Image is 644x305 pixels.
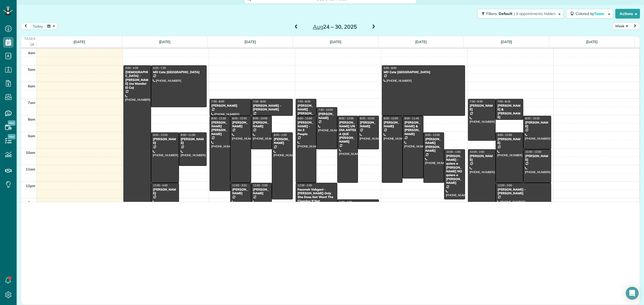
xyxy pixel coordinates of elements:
div: [PERSON_NAME] [PERSON_NAME] [211,121,229,136]
button: today [30,23,45,30]
button: Week [613,23,630,30]
div: [PERSON_NAME] & [PERSON_NAME] [497,104,522,119]
div: [PERSON_NAME] - [PERSON_NAME] [497,188,550,195]
div: [PERSON_NAME] [PERSON_NAME] Property [297,104,315,123]
div: [PERSON_NAME] [232,188,249,195]
span: Aug [313,23,323,30]
div: [PERSON_NAME] [232,121,249,128]
a: [DATE] [244,40,256,44]
button: Actions [615,9,640,18]
span: 9:00 - 1:00 [274,133,287,137]
div: Fazaneh Vahgani - [PERSON_NAME] Only She Does Not Want The Cleaning If Not [PERSON_NAME] [297,188,336,207]
span: 7:00 - 9:30 [470,100,483,103]
span: 5:00 - 4:00 [125,66,138,70]
a: [DATE] [586,40,598,44]
a: [DATE] [501,40,512,44]
span: 9am [28,134,35,138]
h2: 24 – 30, 2025 [301,24,368,30]
div: [PERSON_NAME] [153,188,177,195]
span: | 9 appointments hidden [514,11,555,16]
div: [PERSON_NAME] [153,137,177,145]
span: 12:00 - 4:00 [153,184,167,187]
span: 8:00 - 12:00 [298,117,312,120]
span: 12:00 - 2:00 [298,184,312,187]
span: New [8,120,16,126]
div: [PERSON_NAME] [470,154,494,162]
div: [PERSON_NAME] [383,121,401,128]
span: 1:00 - 4:00 [339,200,352,204]
span: 7:00 - 8:00 [211,100,224,103]
span: 7:30 - 10:00 [318,108,333,111]
span: 5am [28,67,35,72]
div: [PERSON_NAME] [211,104,250,107]
div: [PERSON_NAME] [PERSON_NAME] [425,137,442,153]
span: 7am [28,101,35,105]
span: 9:00 - 12:00 [153,133,167,137]
div: MD Cote [GEOGRAPHIC_DATA] [383,70,463,74]
span: 4am [28,51,35,55]
div: [PERSON_NAME] - quiere a [PERSON_NAME] NO quiere a [PERSON_NAME] [446,154,463,185]
span: 11am [26,167,35,171]
span: 12pm [26,184,35,188]
div: [PERSON_NAME] [181,137,205,145]
a: [DATE] [415,40,427,44]
a: Filters: Default | 9 appointments hidden [475,9,563,18]
span: 8:00 - 10:00 [525,117,540,120]
a: [DATE] [159,40,171,44]
span: 5:00 - 8:00 [384,66,397,70]
span: 12:00 - 2:00 [253,184,268,187]
span: 12:00 - 2:00 [497,184,512,187]
span: 10:00 - 2:00 [470,150,484,154]
span: 7:00 - 8:00 [298,100,310,103]
span: 8:00 - 12:00 [339,117,354,120]
div: [PERSON_NAME] [253,188,270,195]
div: Open Intercom Messenger [626,287,639,300]
div: [PERSON_NAME] UN DIA ANTES A QUE [PERSON_NAME] [339,121,356,144]
div: [PERSON_NAME] [470,104,494,111]
div: [PERSON_NAME] & [PERSON_NAME] [404,121,422,136]
div: [PERSON_NAME] [525,121,549,128]
div: [PERSON_NAME] [497,137,522,145]
th: Tasks [21,36,37,47]
div: [PERSON_NAME] [273,137,291,145]
div: [PERSON_NAME] - No 3 People [297,121,315,136]
div: MD Cote [GEOGRAPHIC_DATA] [153,70,205,74]
span: 8:00 - 12:00 [232,117,247,120]
span: New [8,134,16,139]
span: Default [499,11,513,16]
span: 8:00 - 10:00 [253,117,268,120]
button: Filters: Default | 9 appointments hidden [477,9,563,18]
button: next [630,23,640,30]
div: [PERSON_NAME] [253,121,270,128]
span: 8am [28,117,35,121]
span: Filters: [486,11,497,16]
div: [PERSON_NAME] [318,112,335,120]
span: 8:00 - 11:45 [404,117,419,120]
div: [PERSON_NAME] [360,121,377,128]
span: 1pm [28,200,35,204]
span: 10:00 - 12:00 [525,150,541,154]
span: 5:00 - 7:30 [153,66,166,70]
div: [PERSON_NAME] - [PERSON_NAME] [253,104,291,111]
span: 7:00 - 8:15 [497,100,510,103]
div: [PERSON_NAME] [525,154,549,162]
span: 9:00 - 11:00 [181,133,195,137]
a: [DATE] [330,40,341,44]
a: [DATE] [74,40,85,44]
span: 7:00 - 8:00 [253,100,266,103]
button: prev [21,23,31,30]
span: 6am [28,84,35,88]
span: 8:00 - 12:00 [384,117,398,120]
span: 9:00 - 12:00 [425,133,440,137]
span: 8:00 - 10:00 [360,117,374,120]
div: [DEMOGRAPHIC_DATA] - [PERSON_NAME] (no Mandar El Ca) [125,70,149,90]
span: Team [594,11,605,16]
span: 9:00 - 12:00 [497,133,512,137]
span: 10:00 - 1:00 [446,150,460,154]
span: Colored by [576,11,606,16]
span: 8:00 - 12:30 [211,117,226,120]
span: 12:00 - 3:00 [232,184,247,187]
button: Colored byTeam [566,9,613,18]
span: 10am [26,150,35,155]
